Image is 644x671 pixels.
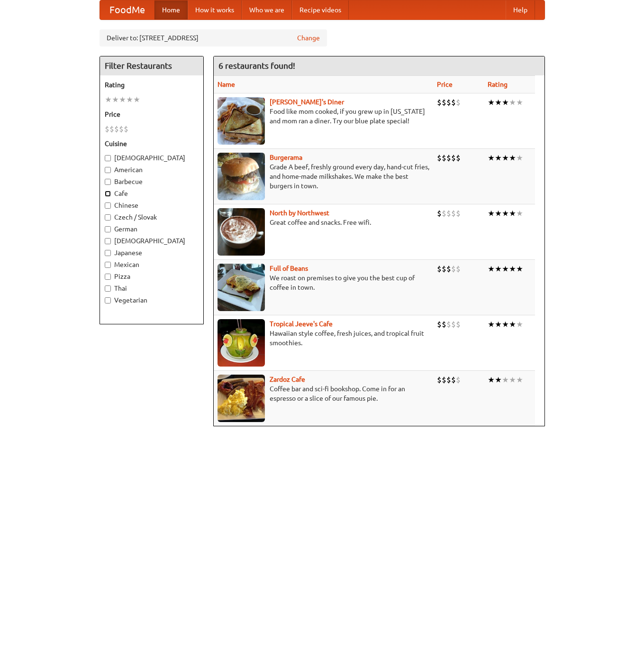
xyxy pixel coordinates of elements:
[270,265,308,272] a: Full of Beans
[119,94,126,105] li: ★
[270,209,329,217] a: North by Northwest
[451,97,456,108] li: $
[105,80,199,90] h5: Rating
[105,139,199,148] h5: Cuisine
[112,94,119,105] li: ★
[437,208,442,219] li: $
[270,98,344,106] a: [PERSON_NAME]'s Diner
[437,319,442,330] li: $
[242,0,292,19] a: Who we are
[105,214,111,221] input: Czech / Slovak
[456,375,461,385] li: $
[218,384,429,403] p: Coffee bar and sci-fi bookshop. Come in for an espresso or a slice of our famous pie.
[446,153,451,163] li: $
[442,319,446,330] li: $
[218,107,429,126] p: Food like mom cooked, if you grew up in [US_STATE] and mom ran a diner. Try our blue plate special!
[509,319,516,330] li: ★
[456,208,461,219] li: $
[442,375,446,385] li: $
[495,153,502,163] li: ★
[509,375,516,385] li: ★
[516,319,523,330] li: ★
[100,29,327,46] div: Deliver to: [STREET_ADDRESS]
[218,264,265,311] img: beans.jpg
[495,375,502,385] li: ★
[437,375,442,385] li: $
[105,262,111,268] input: Mexican
[488,153,495,163] li: ★
[488,81,508,88] a: Rating
[105,248,199,257] label: Japanese
[488,375,495,385] li: ★
[456,319,461,330] li: $
[495,319,502,330] li: ★
[451,153,456,163] li: $
[105,177,199,186] label: Barbecue
[292,0,349,19] a: Recipe videos
[442,97,446,108] li: $
[270,376,305,383] a: Zardoz Cafe
[188,0,242,19] a: How it works
[105,226,111,232] input: German
[442,153,446,163] li: $
[218,329,429,348] p: Hawaiian style coffee, fresh juices, and tropical fruit smoothies.
[446,264,451,274] li: $
[105,179,111,185] input: Barbecue
[502,208,509,219] li: ★
[218,153,265,200] img: burgerama.jpg
[105,110,199,119] h5: Price
[105,297,111,303] input: Vegetarian
[495,97,502,108] li: ★
[446,208,451,219] li: $
[446,319,451,330] li: $
[488,319,495,330] li: ★
[105,153,199,163] label: [DEMOGRAPHIC_DATA]
[105,202,111,209] input: Chinese
[105,212,199,222] label: Czech / Slovak
[105,236,199,246] label: [DEMOGRAPHIC_DATA]
[437,153,442,163] li: $
[506,0,535,19] a: Help
[218,218,429,227] p: Great coffee and snacks. Free wifi.
[105,167,111,173] input: American
[442,264,446,274] li: $
[456,97,461,108] li: $
[516,375,523,385] li: ★
[124,124,128,134] li: $
[270,320,333,328] a: Tropical Jeeve's Cafe
[270,154,302,161] a: Burgerama
[509,97,516,108] li: ★
[488,208,495,219] li: ★
[495,208,502,219] li: ★
[105,272,199,281] label: Pizza
[437,264,442,274] li: $
[105,238,111,244] input: [DEMOGRAPHIC_DATA]
[516,264,523,274] li: ★
[133,94,140,105] li: ★
[126,94,133,105] li: ★
[105,250,111,256] input: Japanese
[105,189,199,198] label: Cafe
[105,191,111,197] input: Cafe
[218,273,429,292] p: We roast on premises to give you the best cup of coffee in town.
[119,124,124,134] li: $
[437,81,453,88] a: Price
[218,61,295,70] ng-pluralize: 6 restaurants found!
[105,124,109,134] li: $
[509,208,516,219] li: ★
[488,264,495,274] li: ★
[516,97,523,108] li: ★
[105,260,199,269] label: Mexican
[218,97,265,145] img: sallys.jpg
[105,274,111,280] input: Pizza
[437,97,442,108] li: $
[114,124,119,134] li: $
[451,264,456,274] li: $
[218,162,429,191] p: Grade A beef, freshly ground every day, hand-cut fries, and home-made milkshakes. We make the bes...
[451,208,456,219] li: $
[105,165,199,175] label: American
